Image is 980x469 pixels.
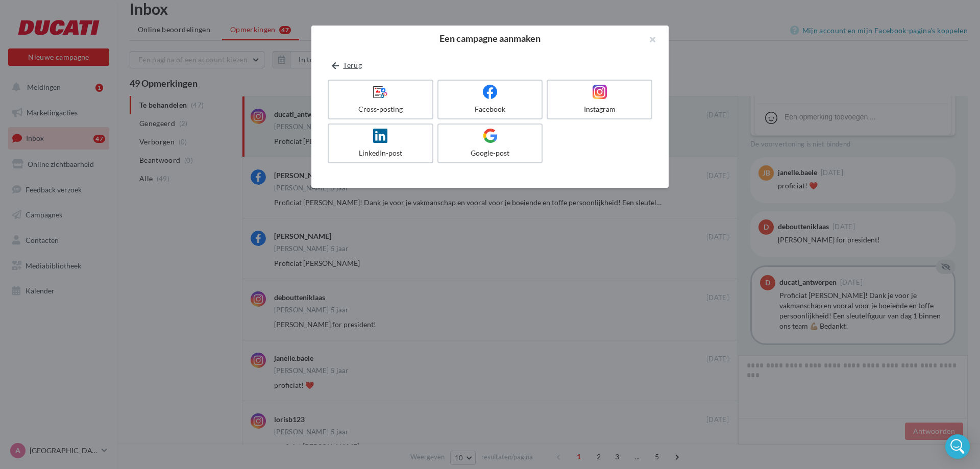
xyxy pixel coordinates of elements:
[328,59,366,71] button: Terug
[945,434,970,459] div: Open Intercom Messenger
[552,104,647,114] div: Instagram
[333,148,428,158] div: LinkedIn-post
[333,104,428,114] div: Cross-posting
[328,34,652,43] h2: Een campagne aanmaken
[443,104,538,114] div: Facebook
[443,148,538,158] div: Google-post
